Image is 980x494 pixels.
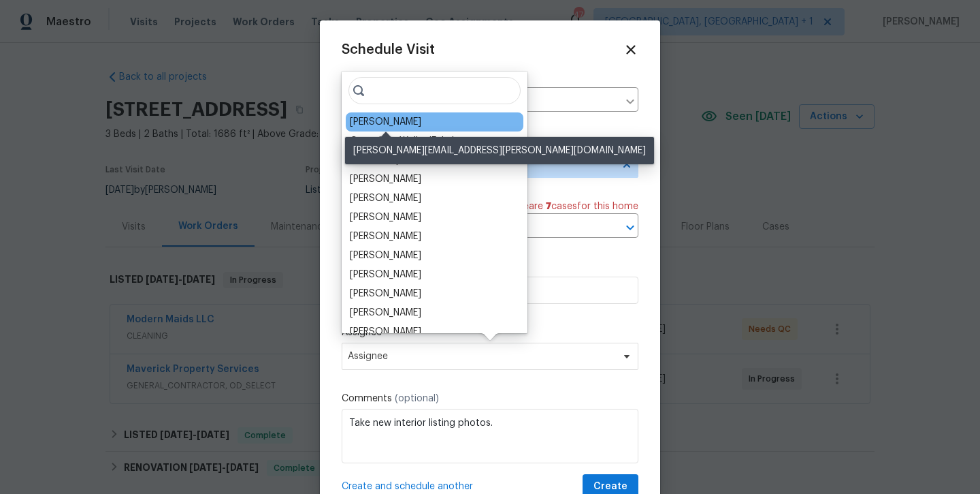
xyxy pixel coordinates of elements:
[350,230,421,243] div: [PERSON_NAME]
[350,115,421,129] div: [PERSON_NAME]
[350,134,455,148] div: Opendoor Walks (Fake)
[345,137,654,164] div: [PERSON_NAME][EMAIL_ADDRESS][PERSON_NAME][DOMAIN_NAME]
[350,306,421,320] div: [PERSON_NAME]
[342,392,638,405] label: Comments
[350,268,421,281] div: [PERSON_NAME]
[350,211,421,224] div: [PERSON_NAME]
[342,409,638,463] textarea: Take new interior listing photos.
[348,351,615,362] span: Assignee
[623,42,638,57] span: Close
[350,249,421,262] div: [PERSON_NAME]
[546,202,551,211] span: 7
[395,394,439,403] span: (optional)
[342,43,435,57] span: Schedule Visit
[621,218,640,237] button: Open
[350,191,421,205] div: [PERSON_NAME]
[503,200,638,213] span: There are case s for this home
[350,325,421,339] div: [PERSON_NAME]
[350,287,421,300] div: [PERSON_NAME]
[342,480,473,493] span: Create and schedule another
[350,172,421,186] div: [PERSON_NAME]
